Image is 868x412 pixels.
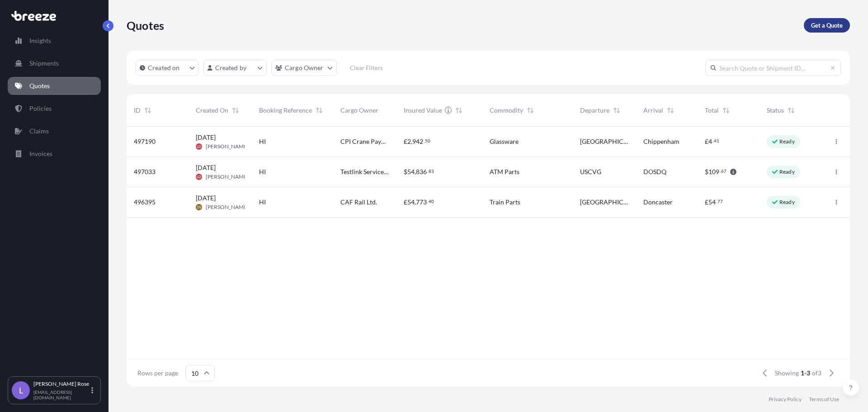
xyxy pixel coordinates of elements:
[33,389,90,400] p: [EMAIL_ADDRESS][DOMAIN_NAME]
[525,105,536,116] button: Sort
[767,106,784,115] span: Status
[643,167,666,176] span: DOSDQ
[197,203,201,212] span: DS
[705,60,841,76] input: Search Quote or Shipment ID...
[427,200,428,203] span: .
[148,63,180,72] p: Created on
[490,137,519,146] span: Glassware
[29,127,49,136] p: Claims
[720,170,721,173] span: .
[580,198,629,207] span: [GEOGRAPHIC_DATA]
[134,137,156,146] span: 497190
[8,77,101,95] a: Quotes
[714,139,719,142] span: 41
[137,369,178,378] span: Rows per page
[350,63,383,72] p: Clear Filters
[779,199,795,206] p: Ready
[775,369,799,378] span: Showing
[412,138,423,145] span: 942
[271,60,337,76] button: cargoOwner Filter options
[416,199,427,205] span: 773
[490,167,519,176] span: ATM Parts
[8,54,101,72] a: Shipments
[611,105,622,116] button: Sort
[769,396,802,403] a: Privacy Policy
[8,145,101,163] a: Invoices
[643,137,679,146] span: Chippenham
[404,106,442,115] span: Insured Value
[341,61,392,75] button: Clear Filters
[259,167,266,176] span: HI
[206,143,249,150] span: [PERSON_NAME]
[196,194,216,203] span: [DATE]
[314,105,325,116] button: Sort
[786,105,797,116] button: Sort
[429,200,434,203] span: 40
[142,105,153,116] button: Sort
[779,168,795,175] p: Ready
[490,198,520,207] span: Train Parts
[29,59,59,68] p: Shipments
[708,199,716,205] span: 54
[779,138,795,145] p: Ready
[215,63,247,72] p: Created by
[230,105,241,116] button: Sort
[415,199,416,205] span: ,
[425,139,430,142] span: 50
[705,169,708,175] span: $
[197,142,201,151] span: LD
[404,169,407,175] span: $
[580,167,601,176] span: USCVG
[721,105,731,116] button: Sort
[203,60,267,76] button: createdBy Filter options
[407,169,415,175] span: 54
[407,138,411,145] span: 2
[453,105,464,116] button: Sort
[404,138,407,145] span: £
[580,106,609,115] span: Departure
[705,138,708,145] span: £
[29,81,50,90] p: Quotes
[206,204,249,211] span: [PERSON_NAME]
[716,200,717,203] span: .
[134,167,156,176] span: 497033
[490,106,523,115] span: Commodity
[259,137,266,146] span: HI
[580,137,629,146] span: [GEOGRAPHIC_DATA]
[643,198,673,207] span: Doncaster
[340,106,378,115] span: Cargo Owner
[127,18,164,33] p: Quotes
[29,149,52,158] p: Invoices
[809,396,839,403] a: Terms of Use
[424,139,425,142] span: .
[29,104,52,113] p: Policies
[705,199,708,205] span: £
[134,198,156,207] span: 496395
[33,380,90,388] p: [PERSON_NAME] Rose
[429,170,434,173] span: 83
[340,137,389,146] span: CPI Crane Payment Innovations
[259,106,312,115] span: Booking Reference
[708,138,712,145] span: 4
[340,198,377,207] span: CAF Rail Ltd.
[665,105,676,116] button: Sort
[811,21,843,30] p: Get a Quote
[196,106,228,115] span: Created On
[206,173,249,180] span: [PERSON_NAME]
[416,169,427,175] span: 836
[415,169,416,175] span: ,
[721,170,726,173] span: 67
[259,198,266,207] span: HI
[411,138,412,145] span: ,
[285,63,324,72] p: Cargo Owner
[717,200,723,203] span: 77
[29,36,51,45] p: Insights
[19,386,23,395] span: L
[8,32,101,50] a: Insights
[712,139,713,142] span: .
[197,172,201,181] span: LD
[134,106,141,115] span: ID
[196,163,216,172] span: [DATE]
